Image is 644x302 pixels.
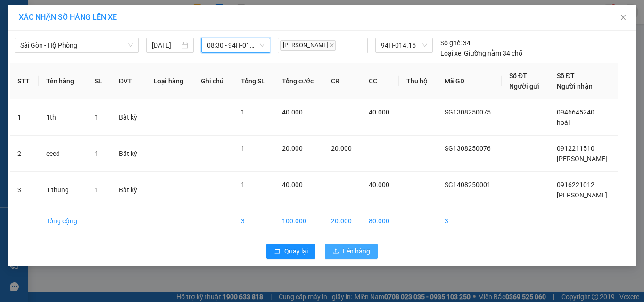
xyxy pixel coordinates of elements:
span: Người nhận [557,82,593,90]
span: [PERSON_NAME] [557,191,607,199]
span: close [619,14,627,21]
span: hoài [557,119,570,126]
button: Close [610,5,636,31]
span: 08:30 - 94H-014.15 [207,38,265,52]
span: SG1408250001 [445,181,491,188]
span: close [330,43,334,48]
span: Số ghế: [440,38,462,48]
td: 3 [437,208,502,234]
span: 40.000 [282,108,303,116]
button: uploadLên hàng [325,244,378,259]
span: Loại xe: [440,48,462,58]
span: Người gửi [509,82,539,90]
li: 0983 44 7777 [4,44,180,56]
span: 40.000 [369,181,389,188]
th: Ghi chú [193,63,233,99]
span: environment [54,23,62,30]
span: phone [54,46,62,54]
th: Tổng cước [274,63,323,99]
td: cccd [39,136,87,172]
input: 14/08/2025 [152,40,179,50]
td: 1 thung [39,172,87,208]
th: CC [361,63,399,99]
td: 3 [10,172,39,208]
span: 1 [95,150,99,157]
div: 34 [440,38,471,48]
b: TRÍ NHÂN [54,6,102,18]
span: 1 [95,114,99,121]
span: 20.000 [331,145,352,152]
td: 100.000 [274,208,323,234]
span: SG1308250076 [445,145,491,152]
span: rollback [274,248,281,255]
th: SL [87,63,111,99]
li: [STREET_ADDRESS][PERSON_NAME] [4,21,180,44]
span: 0916221012 [557,181,594,188]
td: Bất kỳ [111,99,147,136]
span: XÁC NHẬN SỐ HÀNG LÊN XE [19,13,117,22]
span: 0946645240 [557,108,594,116]
th: Mã GD [437,63,502,99]
span: 40.000 [282,181,303,188]
span: 40.000 [369,108,389,116]
span: 1 [95,186,99,194]
span: 94H-014.15 [381,38,427,52]
td: 80.000 [361,208,399,234]
td: 20.000 [323,208,361,234]
span: 1 [241,108,245,116]
th: STT [10,63,39,99]
span: Số ĐT [509,72,527,80]
th: CR [323,63,361,99]
span: Quay lại [284,246,308,256]
th: Thu hộ [399,63,437,99]
td: Tổng cộng [39,208,87,234]
span: upload [332,248,339,255]
span: 0912211510 [557,145,594,152]
span: SG1308250075 [445,108,491,116]
span: [PERSON_NAME] [280,40,336,51]
span: Sài Gòn - Hộ Phòng [20,38,133,52]
span: 1 [241,181,245,188]
th: Tổng SL [233,63,274,99]
th: ĐVT [111,63,147,99]
div: Giường nằm 34 chỗ [440,48,522,58]
th: Tên hàng [39,63,87,99]
td: Bất kỳ [111,172,147,208]
td: 3 [233,208,274,234]
td: 2 [10,136,39,172]
span: 20.000 [282,145,303,152]
td: Bất kỳ [111,136,147,172]
span: 1 [241,145,245,152]
span: [PERSON_NAME] [557,155,607,163]
td: 1th [39,99,87,136]
span: Lên hàng [343,246,370,256]
th: Loại hàng [146,63,193,99]
span: Số ĐT [557,72,575,80]
b: GỬI : VP [GEOGRAPHIC_DATA] [4,70,184,86]
button: rollbackQuay lại [266,244,315,259]
td: 1 [10,99,39,136]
